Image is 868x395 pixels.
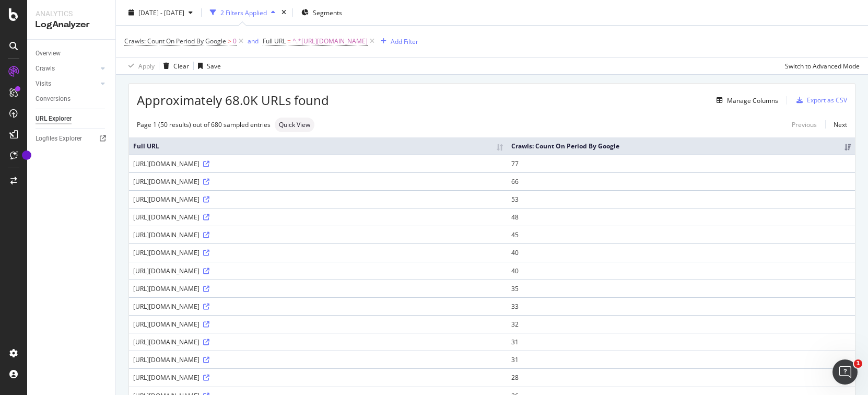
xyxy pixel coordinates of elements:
[36,48,108,59] a: Overview
[287,37,291,45] span: =
[137,91,329,109] span: Approximately 68.0K URLs found
[36,19,107,31] div: LogAnalyzer
[507,315,855,333] td: 32
[124,57,155,74] button: Apply
[133,284,503,293] div: [URL][DOMAIN_NAME]
[133,320,503,329] div: [URL][DOMAIN_NAME]
[133,195,503,204] div: [URL][DOMAIN_NAME]
[391,37,418,45] div: Add Filter
[712,94,778,107] button: Manage Columns
[313,8,342,17] span: Segments
[133,248,503,257] div: [URL][DOMAIN_NAME]
[854,359,862,368] span: 1
[275,118,314,132] div: neutral label
[36,63,98,74] a: Crawls
[133,373,503,382] div: [URL][DOMAIN_NAME]
[507,351,855,368] td: 31
[507,243,855,261] td: 40
[507,226,855,243] td: 45
[133,213,503,222] div: [URL][DOMAIN_NAME]
[36,113,108,124] a: URL Explorer
[36,8,107,19] div: Analytics
[159,57,189,74] button: Clear
[137,120,271,129] div: Page 1 (50 results) out of 680 sampled entries
[507,137,855,155] th: Crawls: Count On Period By Google: activate to sort column ascending
[36,113,72,124] div: URL Explorer
[507,208,855,226] td: 48
[36,78,51,89] div: Visits
[138,8,184,17] span: [DATE] - [DATE]
[133,230,503,239] div: [URL][DOMAIN_NAME]
[36,133,108,144] a: Logfiles Explorer
[507,333,855,351] td: 31
[507,280,855,297] td: 35
[507,155,855,172] td: 77
[507,262,855,280] td: 40
[228,37,231,45] span: >
[507,297,855,315] td: 33
[133,302,503,311] div: [URL][DOMAIN_NAME]
[133,355,503,364] div: [URL][DOMAIN_NAME]
[36,78,98,89] a: Visits
[785,61,860,70] div: Switch to Advanced Mode
[279,122,310,128] span: Quick View
[220,8,267,17] div: 2 Filters Applied
[194,57,221,74] button: Save
[138,61,155,70] div: Apply
[507,190,855,208] td: 53
[279,7,288,18] div: times
[792,92,847,109] button: Export as CSV
[507,172,855,190] td: 66
[36,94,71,104] div: Conversions
[36,48,61,59] div: Overview
[133,177,503,186] div: [URL][DOMAIN_NAME]
[727,96,778,105] div: Manage Columns
[133,266,503,275] div: [URL][DOMAIN_NAME]
[781,57,860,74] button: Switch to Advanced Mode
[173,61,189,70] div: Clear
[832,359,858,385] iframe: Intercom live chat
[807,96,847,104] div: Export as CSV
[133,159,503,168] div: [URL][DOMAIN_NAME]
[507,368,855,386] td: 28
[36,94,108,104] a: Conversions
[129,137,507,155] th: Full URL: activate to sort column ascending
[124,4,197,21] button: [DATE] - [DATE]
[206,4,279,21] button: 2 Filters Applied
[825,117,847,132] a: Next
[377,35,418,48] button: Add Filter
[233,34,237,49] span: 0
[297,4,346,21] button: Segments
[207,61,221,70] div: Save
[124,37,226,45] span: Crawls: Count On Period By Google
[36,133,82,144] div: Logfiles Explorer
[36,63,55,74] div: Crawls
[22,150,31,160] div: Tooltip anchor
[292,34,368,49] span: ^.*[URL][DOMAIN_NAME]
[248,36,259,46] button: and
[263,37,286,45] span: Full URL
[248,37,259,45] div: and
[133,338,503,346] div: [URL][DOMAIN_NAME]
